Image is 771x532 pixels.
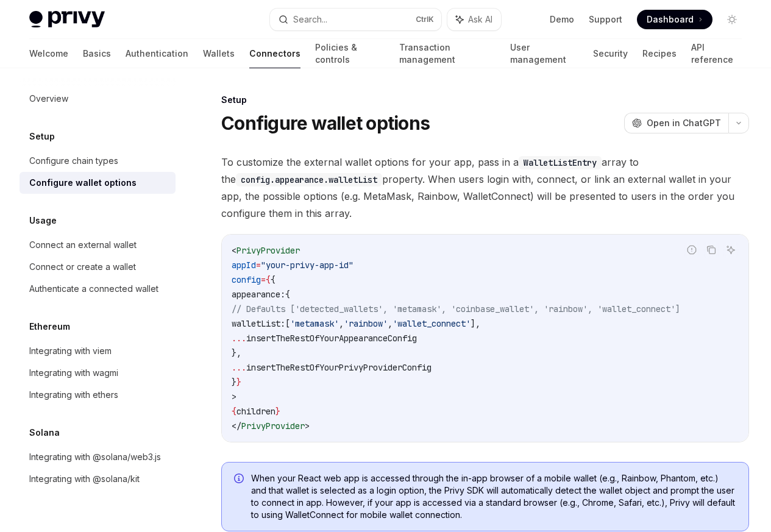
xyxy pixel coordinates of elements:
span: // Defaults ['detected_wallets', 'metamask', 'coinbase_wallet', 'rainbow', 'wallet_connect'] [232,303,680,314]
span: Ask AI [468,13,492,26]
span: ... [232,362,246,373]
span: = [261,274,266,285]
span: [ [285,318,290,329]
button: Ask AI [723,242,739,258]
span: { [232,406,236,417]
span: } [236,377,241,388]
button: Ask AI [447,9,501,30]
span: } [232,377,236,388]
button: Toggle dark mode [722,10,742,29]
span: , [388,318,393,329]
a: Authenticate a connected wallet [20,278,176,300]
h5: Solana [29,425,60,440]
h5: Usage [29,213,57,228]
a: Integrating with wagmi [20,362,176,384]
a: Integrating with viem [20,340,176,362]
span: ], [471,318,480,329]
span: PrivyProvider [236,245,300,256]
a: Wallets [203,39,235,68]
a: API reference [691,39,742,68]
span: appId [232,260,256,271]
a: Welcome [29,39,68,68]
button: Open in ChatGPT [624,113,728,133]
a: Policies & controls [315,39,385,68]
a: Recipes [642,39,677,68]
div: Connect an external wallet [29,238,137,252]
h1: Configure wallet options [221,112,430,134]
div: Integrating with ethers [29,388,118,402]
span: When your React web app is accessed through the in-app browser of a mobile wallet (e.g., Rainbow,... [251,472,736,521]
div: Configure chain types [29,154,118,168]
span: </ [232,420,241,431]
div: Integrating with viem [29,344,112,358]
h5: Ethereum [29,319,70,334]
span: walletList: [232,318,285,329]
code: WalletListEntry [519,156,602,169]
div: Integrating with wagmi [29,366,118,380]
span: } [275,406,280,417]
img: light logo [29,11,105,28]
span: children [236,406,275,417]
span: 'wallet_connect' [393,318,471,329]
a: User management [510,39,578,68]
a: Connect or create a wallet [20,256,176,278]
span: Ctrl K [416,15,434,24]
span: insertTheRestOfYourAppearanceConfig [246,333,417,344]
a: Integrating with @solana/web3.js [20,446,176,468]
div: Integrating with @solana/web3.js [29,450,161,464]
div: Configure wallet options [29,176,137,190]
span: { [285,289,290,300]
div: Search... [293,12,327,27]
a: Transaction management [399,39,496,68]
a: Basics [83,39,111,68]
button: Report incorrect code [684,242,700,258]
a: Authentication [126,39,188,68]
span: ... [232,333,246,344]
div: Connect or create a wallet [29,260,136,274]
a: Security [593,39,628,68]
span: PrivyProvider [241,420,305,431]
button: Search...CtrlK [270,9,441,30]
span: Dashboard [647,13,694,26]
a: Connectors [249,39,300,68]
code: config.appearance.walletList [236,173,382,186]
svg: Info [234,473,246,486]
h5: Setup [29,129,55,144]
a: Integrating with ethers [20,384,176,406]
span: 'rainbow' [344,318,388,329]
a: Connect an external wallet [20,234,176,256]
a: Integrating with @solana/kit [20,468,176,490]
span: < [232,245,236,256]
div: Integrating with @solana/kit [29,472,140,486]
a: Support [589,13,622,26]
span: > [305,420,310,431]
div: Setup [221,94,749,106]
span: > [232,391,236,402]
div: Authenticate a connected wallet [29,282,158,296]
span: Open in ChatGPT [647,117,721,129]
a: Configure chain types [20,150,176,172]
a: Dashboard [637,10,712,29]
a: Overview [20,88,176,110]
span: { [271,274,275,285]
div: Overview [29,91,68,106]
button: Copy the contents from the code block [703,242,719,258]
span: 'metamask' [290,318,339,329]
span: { [266,274,271,285]
span: To customize the external wallet options for your app, pass in a array to the property. When user... [221,154,749,222]
span: insertTheRestOfYourPrivyProviderConfig [246,362,432,373]
span: config [232,274,261,285]
span: = [256,260,261,271]
span: , [339,318,344,329]
span: }, [232,347,241,358]
span: "your-privy-app-id" [261,260,354,271]
a: Demo [550,13,574,26]
a: Configure wallet options [20,172,176,194]
span: appearance: [232,289,285,300]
